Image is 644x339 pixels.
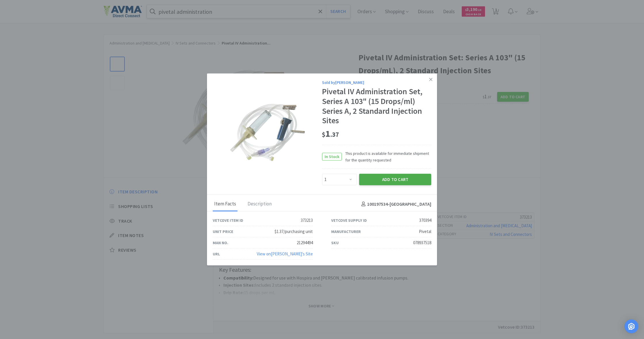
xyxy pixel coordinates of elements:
[331,228,361,235] div: Manufacturer
[322,87,431,125] div: Pivetal IV Administration Set, Series A 103" (15 Drops/ml) Series A, 2 Standard Injection Sites
[419,217,431,224] div: 370394
[419,228,431,235] div: Pivetal
[301,217,313,224] div: 373213
[230,95,305,169] img: 0a5516ddc8204a7fb96bbc675d9095b5_370394.jpeg
[213,197,237,211] div: Item Facts
[213,240,228,246] div: Man No.
[331,217,367,224] div: Vetcove Supply ID
[322,153,342,160] span: In Stock
[246,197,273,211] div: Description
[342,150,431,163] span: This product is available for immediate shipment for the quantity requested
[322,79,431,86] div: Sold by [PERSON_NAME]
[213,228,233,235] div: Unit Price
[257,251,313,257] a: View on[PERSON_NAME]'s Site
[213,217,243,224] div: Vetcove Item ID
[213,251,220,257] div: URL
[275,228,313,235] div: $1.37/purchasing unit
[359,174,431,185] button: Add to Cart
[297,239,313,246] div: 21294494
[322,128,339,139] span: 1
[359,201,431,208] h4: 100197534 - [GEOGRAPHIC_DATA]
[322,130,325,138] span: $
[624,319,638,333] div: Open Intercom Messenger
[413,239,431,246] div: 078937518
[330,130,339,138] span: . 37
[331,240,339,246] div: SKU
